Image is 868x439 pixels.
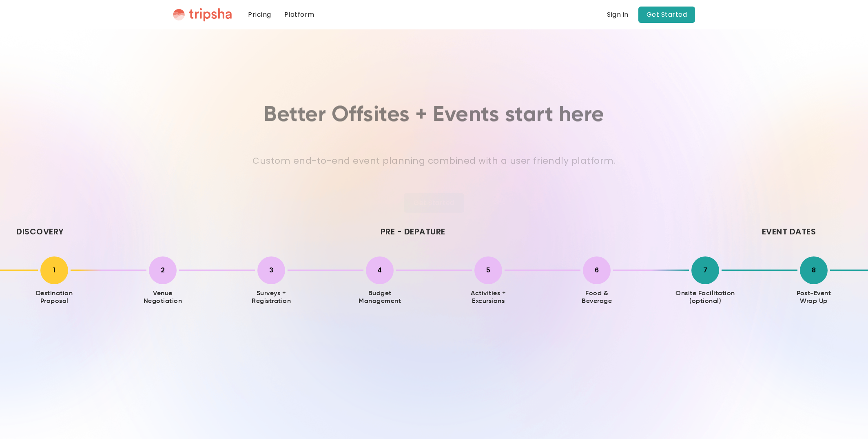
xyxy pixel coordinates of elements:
img: Tripsha Logo [173,8,232,22]
h3: Onsite Facilitation (optional) [675,290,736,305]
a: Get Started [638,7,695,23]
div: 3 [269,265,274,275]
div: 1 [53,265,56,275]
div: 2 [161,265,165,275]
a: Get Started [404,193,464,213]
div: 4 [377,265,382,275]
h3: Post-Event Wrap Up [797,290,831,305]
a: Sign in [607,10,629,20]
div: Sign in [607,11,629,18]
div: 8 [812,265,816,275]
h1: Better Offsites + Events start here [263,102,604,128]
h3: Food & Beverage [582,290,612,305]
h3: Activities + Excursions [458,290,519,305]
h3: Venue Negotiation [144,290,182,305]
div: Pre - depature [381,225,445,238]
h3: Budget Management [349,290,410,305]
a: home [173,8,232,22]
h3: Destination Proposal [24,290,85,305]
h3: Surveys + Registration [241,290,302,305]
p: Custom end-to-end event planning combined with a user friendly platform. [252,154,616,167]
div: 7 [703,265,708,275]
div: event dates [762,225,816,238]
div: 6 [595,265,599,275]
div: Discovery [16,225,64,238]
div: 5 [486,265,491,275]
